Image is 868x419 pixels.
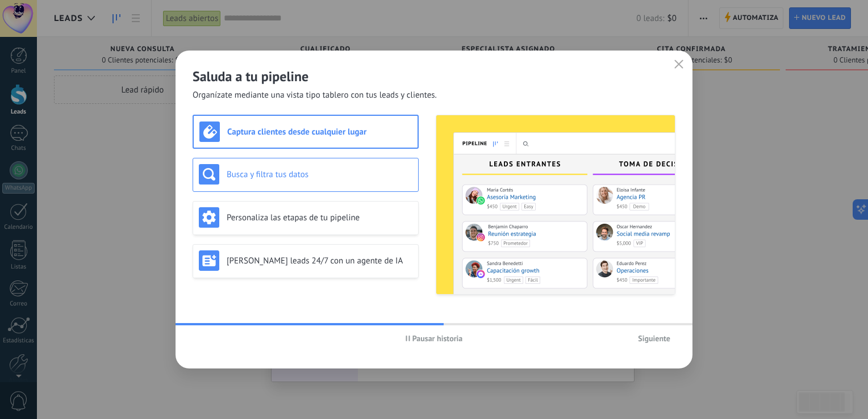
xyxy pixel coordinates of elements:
h3: Personaliza las etapas de tu pipeline [227,212,412,223]
h2: Saluda a tu pipeline [193,68,675,85]
span: Pausar historia [412,334,463,342]
h3: [PERSON_NAME] leads 24/7 con un agente de IA [227,255,412,266]
span: Organízate mediante una vista tipo tablero con tus leads y clientes. [193,90,437,101]
h3: Busca y filtra tus datos [227,169,412,180]
button: Siguiente [633,330,675,347]
span: Siguiente [638,334,670,342]
button: Pausar historia [400,330,468,347]
h3: Captura clientes desde cualquier lugar [227,127,412,137]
